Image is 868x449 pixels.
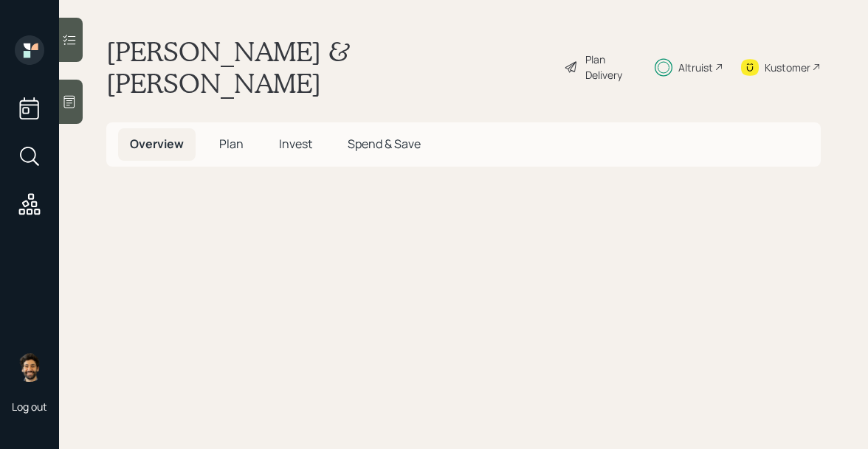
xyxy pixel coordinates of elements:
[130,136,184,152] span: Overview
[585,52,635,83] div: Plan Delivery
[12,400,47,414] div: Log out
[765,60,810,75] div: Kustomer
[219,136,244,152] span: Plan
[348,136,421,152] span: Spend & Save
[106,35,552,99] h1: [PERSON_NAME] & [PERSON_NAME]
[678,60,713,75] div: Altruist
[279,136,312,152] span: Invest
[15,352,44,382] img: eric-schwartz-headshot.png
